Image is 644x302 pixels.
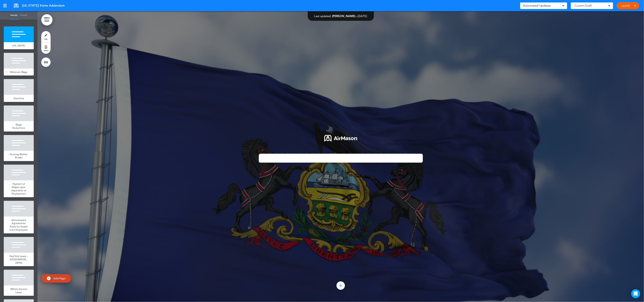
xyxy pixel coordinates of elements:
span: Noncompete Agreements Policy for Health Care Employees [10,218,28,232]
span: Add Page [53,277,66,280]
a: delete [41,43,51,54]
span: [US_STATE] [13,44,25,47]
span: Minimum Wage [10,70,27,74]
span: Wage Deductions [12,123,25,130]
span: [PERSON_NAME] [332,14,355,18]
a: Pages [9,11,19,19]
span: style [44,38,48,40]
a: MENU [41,14,52,25]
span: Nursing Mother Breaks [10,153,28,159]
div: Open Intercom Messenger [631,289,640,298]
span: delete [43,49,48,52]
img: add.svg [47,277,51,280]
a: Overtime [4,95,34,102]
a: Launch [620,2,631,9]
a: Nursing Mother Breaks [4,151,34,161]
div: — [314,15,367,17]
span: Automated Updates [523,3,551,8]
span: Current Draft [575,3,592,8]
img: 1722553576973-Airmason_logo_White.png [324,135,357,141]
span: Overtime [13,97,24,100]
span: Last updated: [314,14,331,18]
a: Payment of Wages upon Separation of Employment [4,180,34,197]
a: Paid Sick Leave – [GEOGRAPHIC_DATA] [4,253,34,266]
span: [US_STATE] State Addendum [22,4,65,8]
a: style [41,31,51,42]
span: Military Service Leave [10,287,27,294]
span: Payment of Wages upon Separation of Employment [11,182,26,195]
a: [US_STATE] [4,42,34,49]
span: [DATE] [358,14,367,18]
a: Noncompete Agreements Policy for Health Care Employees [4,217,34,233]
span: Paid Sick Leave – [GEOGRAPHIC_DATA] [10,255,28,264]
a: Wage Deductions [4,121,34,132]
a: Theme [19,11,28,19]
a: Minimum Wage [4,69,34,76]
a: Add Page [41,274,71,283]
a: Military Service Leave [4,286,34,296]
